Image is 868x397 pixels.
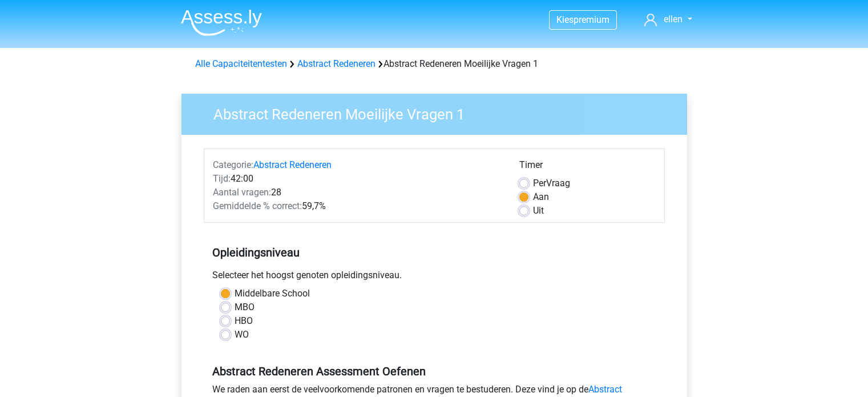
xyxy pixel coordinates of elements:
[574,14,609,25] span: premium
[533,177,570,190] label: Vraag
[533,204,544,218] label: Uit
[213,200,302,211] span: Gemiddelde % correct:
[556,14,574,25] span: Kies
[533,178,546,189] span: Per
[212,241,656,264] h5: Opleidingsniveau
[191,57,678,71] div: Abstract Redeneren Moeilijke Vragen 1
[235,328,249,342] label: WO
[181,9,262,36] img: Assessly
[204,268,665,287] div: Selecteer het hoogst genoten opleidingsniveau.
[213,159,253,170] span: Categorie:
[640,13,696,26] a: ellen
[204,186,511,199] div: 28
[212,364,656,378] h5: Abstract Redeneren Assessment Oefenen
[235,287,310,300] label: Middelbare School
[533,190,549,204] label: Aan
[664,14,683,25] span: ellen
[204,199,511,213] div: 59,7%
[200,101,679,123] h3: Abstract Redeneren Moeilijke Vragen 1
[519,158,656,177] div: Timer
[253,159,332,170] a: Abstract Redeneren
[213,173,231,184] span: Tijd:
[195,58,287,69] a: Alle Capaciteitentesten
[235,300,255,314] label: MBO
[550,12,616,27] a: Kiespremium
[235,314,253,328] label: HBO
[204,172,511,186] div: 42:00
[297,58,376,69] a: Abstract Redeneren
[213,187,271,198] span: Aantal vragen:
